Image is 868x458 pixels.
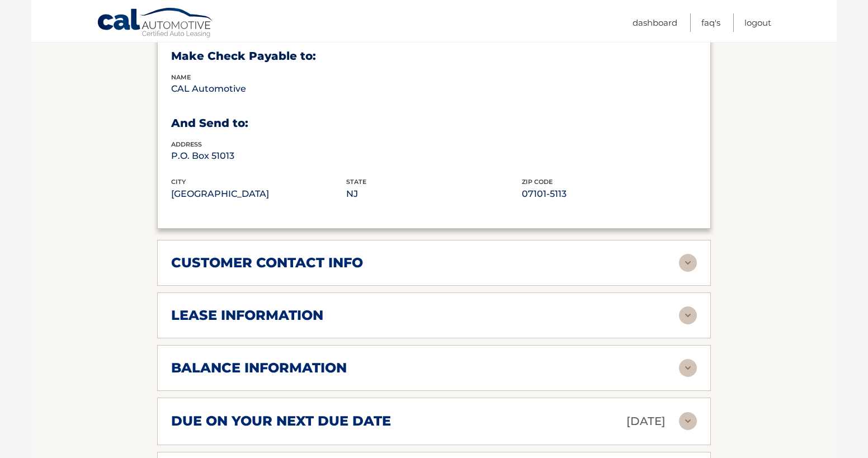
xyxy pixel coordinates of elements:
p: [DATE] [626,412,666,431]
p: NJ [346,186,521,202]
h3: Make Check Payable to: [171,49,697,63]
a: Dashboard [633,13,677,32]
span: zip code [522,178,553,186]
a: FAQ's [701,13,720,32]
h2: balance information [171,360,347,376]
p: CAL Automotive [171,81,346,97]
span: city [171,178,186,186]
a: Logout [744,13,771,32]
span: name [171,73,191,81]
img: accordion-rest.svg [679,412,697,430]
img: accordion-rest.svg [679,359,697,377]
img: accordion-rest.svg [679,306,697,324]
p: P.O. Box 51013 [171,148,346,164]
h3: And Send to: [171,116,697,130]
span: address [171,140,202,148]
img: accordion-rest.svg [679,254,697,272]
span: state [346,178,366,186]
p: [GEOGRAPHIC_DATA] [171,186,346,202]
a: Cal Automotive [97,7,214,40]
h2: due on your next due date [171,413,391,429]
h2: lease information [171,307,323,324]
h2: customer contact info [171,254,363,271]
p: 07101-5113 [522,186,697,202]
